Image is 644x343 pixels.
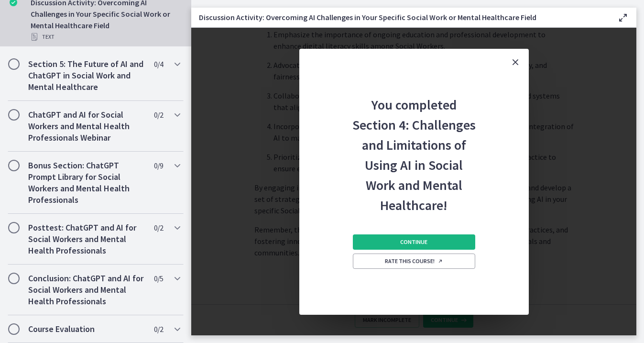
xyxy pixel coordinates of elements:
[154,323,163,335] span: 0 / 2
[437,258,443,264] i: Opens in a new window
[154,222,163,233] span: 0 / 2
[502,49,529,76] button: Close
[199,11,602,23] h3: Discussion Activity: Overcoming AI Challenges in Your Specific Social Work or Mental Healthcare F...
[154,109,163,121] span: 0 / 2
[28,222,145,256] h2: Posttest: ChatGPT and AI for Social Workers and Mental Health Professionals
[28,323,145,335] h2: Course Evaluation
[351,76,477,215] h2: You completed Section 4: Challenges and Limitations of Using AI in Social Work and Mental Healthc...
[154,273,163,284] span: 0 / 5
[28,273,145,307] h2: Conclusion: ChatGPT and AI for Social Workers and Mental Health Professionals
[385,257,443,265] span: Rate this course!
[154,160,163,171] span: 0 / 9
[31,31,180,43] div: Text
[400,238,427,246] span: Continue
[28,58,145,93] h2: Section 5: The Future of AI and ChatGPT in Social Work and Mental Healthcare
[154,58,163,70] span: 0 / 4
[353,234,475,250] button: Continue
[28,109,145,144] h2: ChatGPT and AI for Social Workers and Mental Health Professionals Webinar
[353,254,475,269] a: Rate this course! Opens in a new window
[28,160,145,206] h2: Bonus Section: ChatGPT Prompt Library for Social Workers and Mental Health Professionals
